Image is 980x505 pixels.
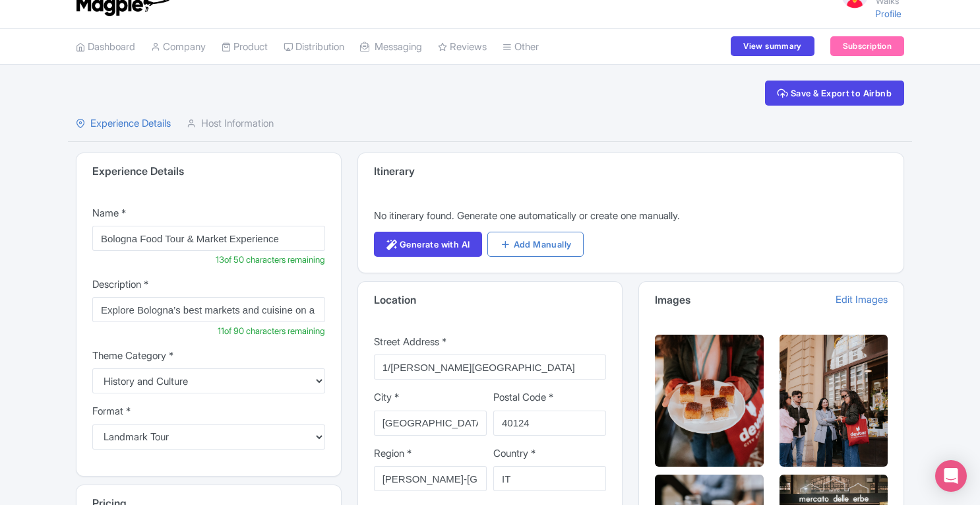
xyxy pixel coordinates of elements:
[92,277,148,292] label: Description *
[438,29,487,65] a: Reviews
[655,335,763,467] img: Product image
[222,29,268,65] a: Product
[187,106,274,142] a: Host Information
[875,8,902,19] a: Profile
[92,253,325,267] small: of 50 characters remaining
[374,166,415,178] h5: Itinerary
[780,335,888,467] img: Product image
[830,36,904,56] a: Subscription
[374,232,483,257] a: Generate with AI
[493,446,536,461] label: Country *
[92,349,173,364] label: Theme Category *
[360,29,422,65] a: Messaging
[765,81,904,106] button: Save & Export to Airbnb
[92,325,325,338] small: of 90 characters remaining
[487,232,584,257] a: Add Manually
[151,29,206,65] a: Company
[76,106,171,142] a: Experience Details
[76,29,135,65] a: Dashboard
[503,29,539,65] a: Other
[935,460,967,492] div: Open Intercom Messenger
[836,292,888,308] a: Edit Images
[92,206,126,221] label: Name *
[92,404,131,419] label: Format *
[216,254,224,265] span: 13
[374,209,888,224] p: No itinerary found. Generate one automatically or create one manually.
[493,390,553,405] label: Postal Code *
[374,446,412,461] label: Region *
[284,29,344,65] a: Distribution
[374,294,416,306] h5: Location
[374,390,399,405] label: City *
[731,36,814,56] a: View summary
[374,335,446,350] label: Street Address *
[218,325,224,336] span: 11
[655,294,690,306] h5: Images
[92,166,184,178] h5: Experience Details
